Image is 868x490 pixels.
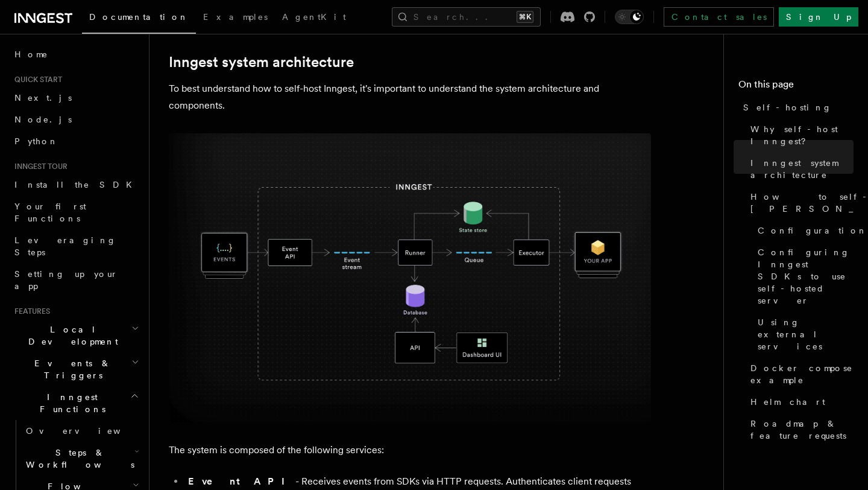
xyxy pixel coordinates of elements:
a: Home [10,43,142,65]
span: Inngest tour [10,162,68,171]
a: Using external services [753,311,854,357]
a: Python [10,130,142,152]
span: AgentKit [282,12,346,22]
a: Roadmap & feature requests [746,413,854,447]
h4: On this page [738,77,854,97]
span: Python [14,136,58,146]
span: Configuring Inngest SDKs to use self-hosted server [758,246,854,307]
span: Home [14,48,48,60]
span: Why self-host Inngest? [750,123,854,147]
button: Inngest Functions [10,386,142,420]
a: Inngest system architecture [169,54,354,71]
p: To best understand how to self-host Inngest, it's important to understand the system architecture... [169,80,651,114]
strong: Event API [188,476,295,487]
span: Leveraging Steps [14,235,116,257]
span: Configuration [758,224,867,237]
span: Features [10,307,50,316]
span: Helm chart [750,396,825,408]
a: Your first Functions [10,196,142,229]
button: Toggle dark mode [615,10,644,24]
a: Contact sales [664,7,774,27]
a: Install the SDK [10,174,142,196]
a: Next.js [10,87,142,109]
span: Node.js [14,115,72,124]
button: Steps & Workflows [21,442,142,476]
span: Using external services [758,316,854,352]
p: The system is composed of the following services: [169,442,651,459]
button: Search...⌘K [392,7,541,27]
span: Next.js [14,93,72,103]
span: Docker compose example [750,362,854,386]
span: Documentation [89,12,189,22]
span: Roadmap & feature requests [750,418,854,442]
span: Self-hosting [743,101,832,113]
span: Inngest system architecture [750,157,854,181]
span: Your first Functions [14,202,86,223]
span: Inngest Functions [10,391,130,415]
a: Setting up your app [10,263,142,297]
span: Steps & Workflows [21,447,134,471]
kbd: ⌘K [517,11,533,23]
a: AgentKit [275,4,353,33]
a: Sign Up [779,7,858,27]
span: Examples [203,12,268,22]
a: Helm chart [746,391,854,413]
a: Node.js [10,109,142,130]
span: Install the SDK [14,180,139,189]
button: Events & Triggers [10,352,142,386]
span: Quick start [10,75,62,84]
a: Configuring Inngest SDKs to use self-hosted server [753,241,854,311]
a: Self-hosting [738,97,854,118]
span: Events & Triggers [10,357,131,381]
a: Leveraging Steps [10,229,142,263]
a: Configuration [753,220,854,241]
img: Inngest system architecture diagram [169,133,651,422]
a: Inngest system architecture [746,152,854,186]
a: Overview [21,420,142,442]
button: Local Development [10,319,142,352]
span: Overview [26,426,150,436]
a: Why self-host Inngest? [746,118,854,152]
a: Documentation [82,4,196,34]
a: How to self-host [PERSON_NAME] [746,186,854,220]
a: Examples [196,4,275,33]
a: Docker compose example [746,357,854,391]
span: Local Development [10,323,131,348]
span: Setting up your app [14,269,118,291]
